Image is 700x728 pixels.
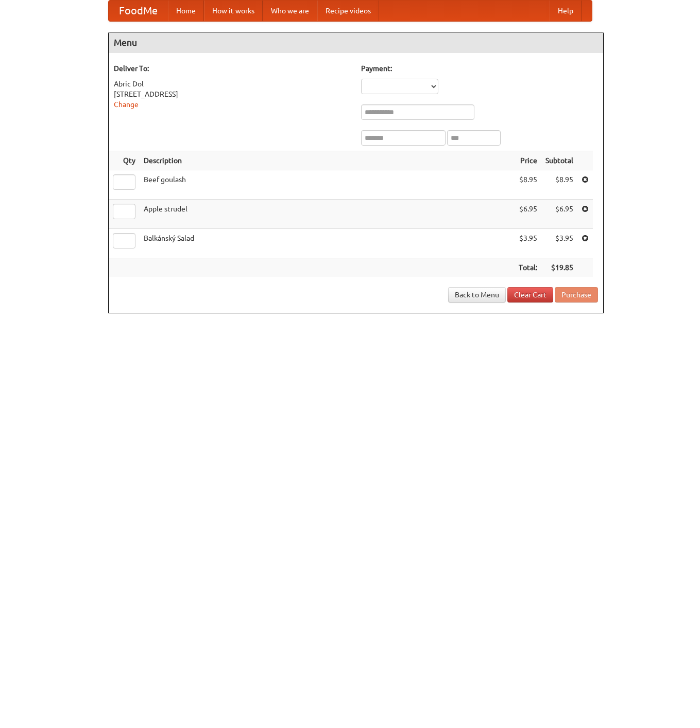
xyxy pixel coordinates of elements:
[515,200,541,229] td: $6.95
[541,151,577,170] th: Subtotal
[555,287,598,303] button: Purchase
[114,100,139,109] a: Change
[114,89,351,99] div: [STREET_ADDRESS]
[541,258,577,277] th: $19.85
[448,287,506,303] a: Back to Menu
[541,170,577,200] td: $8.95
[140,200,515,229] td: Apple strudel
[114,63,351,74] h5: Deliver To:
[263,1,317,21] a: Who we are
[114,79,351,89] div: Abric Dol
[140,170,515,200] td: Beef goulash
[140,151,515,170] th: Description
[204,1,263,21] a: How it works
[361,63,598,74] h5: Payment:
[541,200,577,229] td: $6.95
[317,1,379,21] a: Recipe videos
[550,1,582,21] a: Help
[140,229,515,258] td: Balkánský Salad
[515,258,541,277] th: Total:
[168,1,204,21] a: Home
[541,229,577,258] td: $3.95
[109,1,168,21] a: FoodMe
[515,151,541,170] th: Price
[515,229,541,258] td: $3.95
[109,32,603,53] h4: Menu
[507,287,553,303] a: Clear Cart
[109,151,140,170] th: Qty
[515,170,541,200] td: $8.95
